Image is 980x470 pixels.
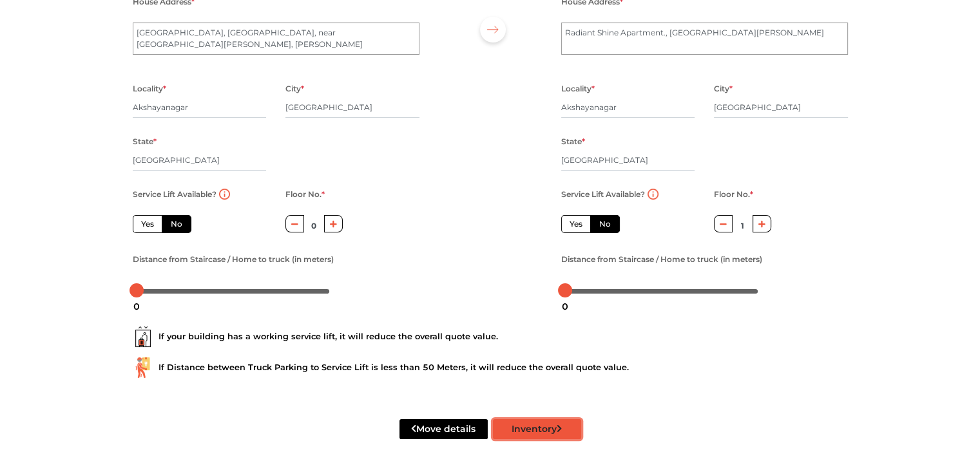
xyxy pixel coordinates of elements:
[561,133,585,150] label: State
[561,23,848,55] textarea: Radiant Shine Apartment., [GEOGRAPHIC_DATA][PERSON_NAME]
[133,186,216,203] label: Service Lift Available?
[285,186,325,203] label: Floor No.
[590,215,620,233] label: No
[561,251,762,268] label: Distance from Staircase / Home to truck (in meters)
[285,80,304,97] label: City
[561,80,595,97] label: Locality
[133,23,419,55] textarea: [GEOGRAPHIC_DATA], [GEOGRAPHIC_DATA], near [GEOGRAPHIC_DATA][PERSON_NAME], [PERSON_NAME]
[399,419,488,439] button: Move details
[128,296,145,317] div: 0
[133,357,153,378] img: ...
[561,215,591,233] label: Yes
[133,326,848,347] div: If your building has a working service lift, it will reduce the overall quote value.
[133,215,162,233] label: Yes
[133,251,334,268] label: Distance from Staircase / Home to truck (in meters)
[714,80,733,97] label: City
[133,357,848,378] div: If Distance between Truck Parking to Service Lift is less than 50 Meters, it will reduce the over...
[162,215,191,233] label: No
[561,186,645,203] label: Service Lift Available?
[714,186,753,203] label: Floor No.
[557,296,573,317] div: 0
[133,326,153,347] img: ...
[133,133,157,150] label: State
[493,419,581,439] button: Inventory
[133,80,166,97] label: Locality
